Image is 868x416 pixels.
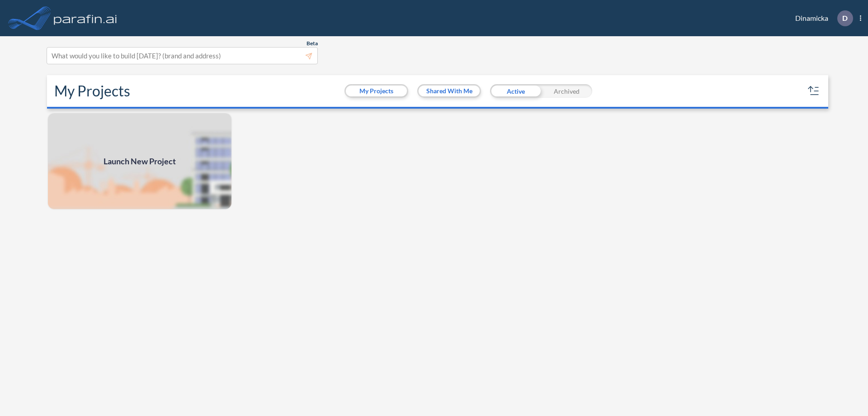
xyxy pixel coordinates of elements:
[842,14,848,22] p: D
[54,82,130,100] h2: My Projects
[47,112,232,210] img: add
[490,84,541,98] div: Active
[807,84,821,98] button: sort
[52,9,119,27] img: logo
[419,86,480,96] button: Shared With Me
[782,10,861,26] div: Dinamicka
[541,84,592,98] div: Archived
[307,40,318,47] span: Beta
[104,155,176,167] span: Launch New Project
[47,112,232,210] a: Launch New Project
[346,86,407,96] button: My Projects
